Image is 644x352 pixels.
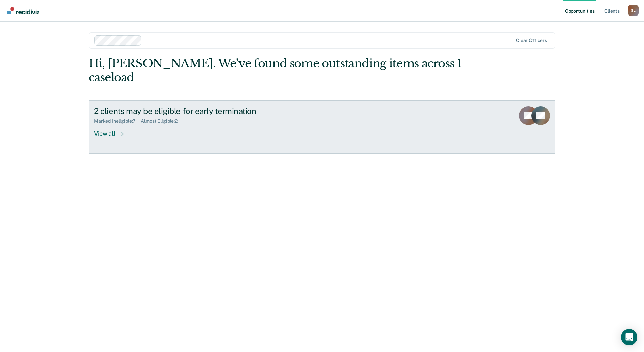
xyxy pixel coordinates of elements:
[516,38,547,43] div: Clear officers
[141,118,183,124] div: Almost Eligible : 2
[94,106,330,116] div: 2 clients may be eligible for early termination
[628,5,639,16] button: Profile dropdown button
[94,118,141,124] div: Marked Ineligible : 7
[89,100,555,154] a: 2 clients may be eligible for early terminationMarked Ineligible:7Almost Eligible:2View all
[7,7,39,14] img: Recidiviz
[621,329,637,345] div: Open Intercom Messenger
[89,57,462,84] div: Hi, [PERSON_NAME]. We’ve found some outstanding items across 1 caseload
[94,124,132,137] div: View all
[628,5,639,16] div: S L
